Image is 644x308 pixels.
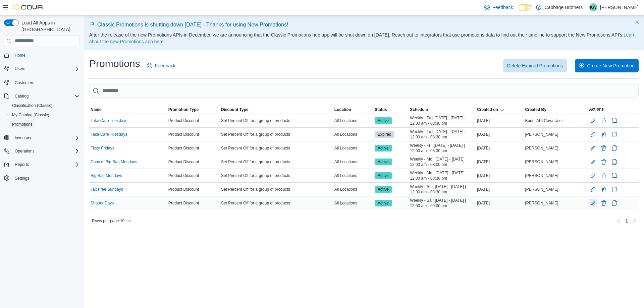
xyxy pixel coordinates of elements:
span: Create New Promotion [587,62,635,69]
button: Delete Promotion [600,199,608,207]
span: Location [334,107,351,112]
button: Delete Expired Promotions [503,59,567,72]
div: [DATE] [476,130,524,138]
button: Rows per page:10 [89,217,134,225]
nav: Complex example [4,48,80,200]
button: Delete Promotion [600,172,608,180]
a: Tax Free Sundays [91,187,123,192]
button: Schedule [409,106,476,114]
button: Delete Promotion [600,185,608,193]
button: Clone Promotion [610,199,619,207]
span: Expired [378,131,391,137]
a: Copy of Big Bag Mondays [91,159,137,165]
p: Classic Promotions is shutting down [DATE] - Thanks for using New Promotions! [89,21,639,29]
div: Set Percent Off for a group of products [220,144,333,152]
a: Customers [12,79,37,87]
button: Next page [631,217,639,225]
button: Clone Promotion [610,172,619,180]
button: Classification (Classic) [7,101,83,110]
span: Inventory [12,134,80,142]
span: All Locations [334,118,357,123]
p: | [585,3,587,11]
button: Reports [1,160,83,169]
span: Created By [525,107,546,112]
span: Name [91,107,102,112]
span: Customers [12,78,80,86]
button: Status [373,106,409,114]
span: Reports [12,161,80,169]
span: Reports [15,162,29,167]
span: Classification (Classic) [12,103,53,108]
span: All Locations [334,200,357,206]
span: Classification (Classic) [9,102,80,110]
span: Weekly - Su | [DATE] - [DATE] | 12:00 am - 08:30 pm [410,184,474,195]
span: Active [378,200,389,206]
span: Weekly - Sa | [DATE] - [DATE] | 12:00 am - 09:00 pm [410,198,474,208]
span: Promotions [12,122,33,127]
span: [PERSON_NAME] [525,173,558,178]
button: Home [1,50,83,60]
span: Weekly - Fr | [DATE] - [DATE] | 12:00 am - 08:30 pm [410,143,474,153]
div: [DATE] [476,144,524,152]
button: Location [333,106,373,114]
a: Home [12,51,28,59]
div: [DATE] [476,158,524,166]
span: Settings [12,174,80,182]
span: Home [12,51,80,59]
button: Edit Promotion [589,117,597,125]
img: Cova [13,4,44,11]
button: Edit Promotion [589,130,597,138]
span: Weekly - Mo | [DATE] - [DATE] | 12:00 am - 08:00 pm [410,157,474,167]
span: Active [378,118,389,124]
span: Active [375,145,392,151]
button: Reports [12,161,32,169]
span: Created on [477,107,498,112]
a: Fizzy Fridays [91,145,114,151]
button: Operations [1,146,83,156]
input: This is a search bar. As you type, the results lower in the page will automatically filter. [89,84,639,98]
button: Page 1 of 1 [623,215,631,226]
span: Buddi API Cova User [525,118,563,123]
span: Catalog [15,94,29,99]
span: Weekly - Tu | [DATE] - [DATE] | 12:00 am - 08:30 pm [410,115,474,126]
nav: Pagination for table: [614,215,639,226]
span: Product Discount [168,118,199,123]
a: Feedback [144,59,178,72]
a: Learn about the new Promotions app here. [89,32,636,44]
button: Settings [1,173,83,183]
span: Schedule [410,107,428,112]
span: Active [378,186,389,192]
button: Clone Promotion [610,130,619,138]
button: Name [89,106,167,114]
button: Edit Promotion [589,172,597,180]
span: Product Discount [168,187,199,192]
div: [DATE] [476,172,524,180]
span: Product Discount [168,200,199,206]
a: Settings [12,174,32,182]
span: Users [12,65,80,73]
input: Dark Mode [519,4,533,11]
span: Active [375,200,392,206]
div: Kesia Wood [589,3,597,11]
span: Product Discount [168,173,199,178]
button: Promotions [7,120,83,129]
span: Promotions [9,120,80,128]
span: Home [15,53,25,58]
div: Set Percent Off for a group of products [220,158,333,166]
p: Cabbage Brothers [545,3,583,11]
span: All Locations [334,145,357,151]
button: Clone Promotion [610,117,619,125]
button: Inventory [12,134,34,142]
a: Classification (Classic) [9,102,55,110]
button: Clone Promotion [610,158,619,166]
a: Take Care Tuesdays [91,132,127,137]
h1: Promotions [89,57,140,70]
a: Take Care Tuesdays [91,118,127,123]
span: Delete Expired Promotions [507,62,563,69]
div: [DATE] [476,199,524,207]
button: Delete Promotion [600,130,608,138]
span: [PERSON_NAME] [525,159,558,165]
span: KW [590,3,596,11]
a: Feedback [482,1,516,14]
